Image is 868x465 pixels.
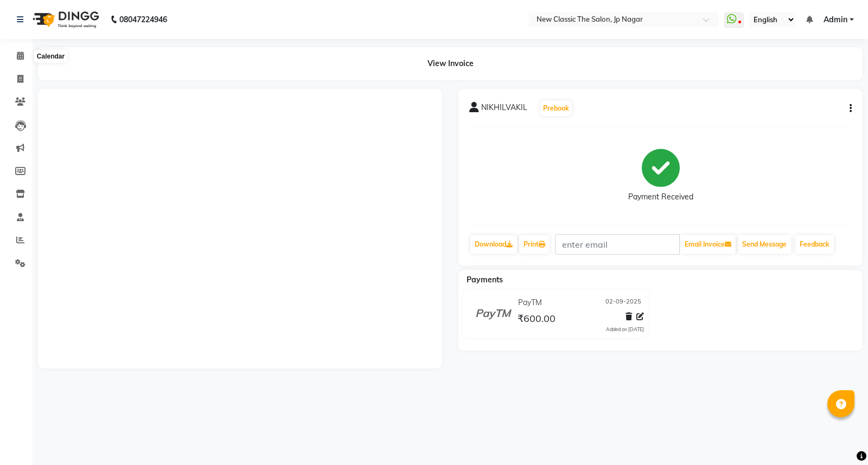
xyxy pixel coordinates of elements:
[518,312,556,327] span: ₹600.00
[606,326,644,333] div: Added on [DATE]
[119,4,167,35] b: 08047224946
[738,235,791,254] button: Send Message
[680,235,736,254] button: Email Invoice
[540,101,572,116] button: Prebook
[822,422,857,454] iframe: chat widget
[481,102,527,117] span: NIKHILVAKIL
[605,297,641,308] span: 02-09-2025
[28,4,102,35] img: logo
[34,50,67,63] div: Calendar
[470,235,517,254] a: Download
[518,297,542,308] span: PayTM
[38,47,863,80] div: View Invoice
[795,235,834,254] a: Feedback
[824,14,847,25] span: Admin
[467,275,503,285] span: Payments
[555,234,680,255] input: enter email
[628,191,693,203] div: Payment Received
[519,235,550,254] a: Print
